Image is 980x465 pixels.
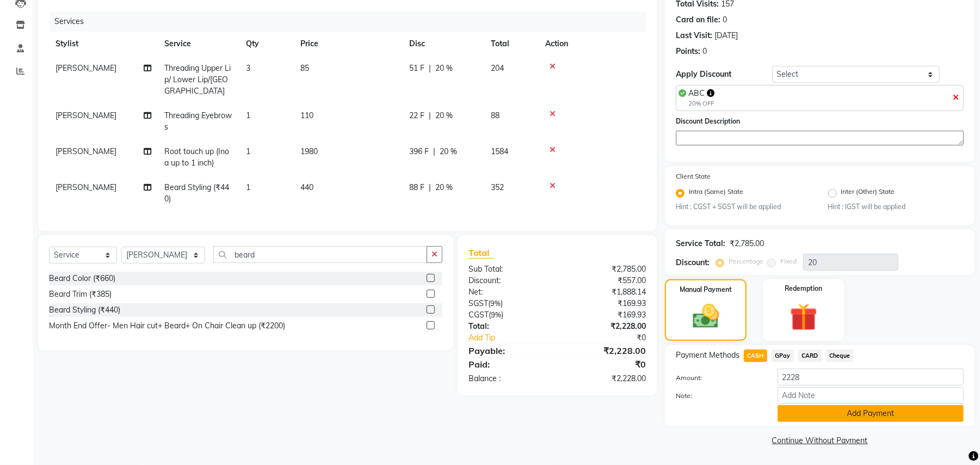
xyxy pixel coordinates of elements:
div: ₹1,888.14 [557,286,654,298]
div: Total: [460,321,557,332]
span: | [429,182,431,193]
img: _gift.svg [781,300,826,334]
label: Intra (Same) State [689,187,743,200]
span: 88 F [409,182,424,193]
span: 9% [490,299,501,308]
label: Note: [668,391,769,401]
div: Discount: [676,257,710,268]
div: Month End Offer- Men Hair cut+ Beard+ On Chair Clean up (₹2200) [49,320,285,332]
label: Client State [676,172,711,181]
div: Card on file: [676,14,720,26]
div: Beard Trim (₹385) [49,289,112,300]
span: 1980 [300,146,318,156]
span: Beard Styling (₹440) [164,182,229,204]
div: [DATE] [714,30,738,41]
div: 20% OFF [688,99,714,108]
span: | [429,63,431,74]
a: Add Tip [460,332,574,344]
span: 22 F [409,110,424,121]
span: 88 [491,111,500,120]
span: Root touch up (Inoa up to 1 inch) [164,146,229,168]
span: 1584 [491,146,508,156]
span: [PERSON_NAME] [56,63,116,73]
span: 1 [246,111,250,120]
img: _cash.svg [685,301,728,332]
span: | [433,146,435,157]
span: [PERSON_NAME] [56,146,116,156]
div: Payable: [460,344,557,357]
div: 0 [723,14,727,26]
div: Net: [460,286,557,298]
div: 0 [702,46,707,57]
span: Payment Methods [676,350,739,361]
div: Service Total: [676,238,725,249]
div: ₹2,228.00 [557,321,654,332]
label: Fixed [780,256,797,266]
span: 396 F [409,146,429,157]
label: Manual Payment [680,285,732,295]
span: 204 [491,63,504,73]
span: 20 % [440,146,457,157]
span: 1 [246,182,250,192]
label: Discount Description [676,117,740,126]
span: Cheque [826,350,854,362]
div: Beard Color (₹660) [49,273,115,284]
span: 9% [491,310,501,319]
a: Continue Without Payment [667,435,972,446]
span: 352 [491,182,504,192]
div: Last Visit: [676,30,712,41]
span: Threading Upper Lip/ Lower Lip/[GEOGRAPHIC_DATA] [164,63,231,96]
label: Inter (Other) State [841,187,895,200]
input: Amount [778,369,964,386]
label: Percentage [729,256,763,266]
span: [PERSON_NAME] [56,182,116,192]
span: Threading Eyebrows [164,111,232,132]
div: ₹2,785.00 [730,238,764,249]
div: ₹2,785.00 [557,264,654,275]
span: | [429,110,431,121]
span: 85 [300,63,309,73]
span: 20 % [435,182,453,193]
div: Balance : [460,373,557,384]
span: 20 % [435,63,453,74]
input: Add Note [778,387,964,404]
span: [PERSON_NAME] [56,111,116,120]
div: ₹0 [557,358,654,371]
div: Discount: [460,275,557,286]
th: Qty [239,32,294,56]
div: ₹2,228.00 [557,373,654,384]
label: Redemption [785,284,822,293]
div: Services [50,11,654,32]
th: Service [158,32,239,56]
div: ( ) [460,309,557,321]
span: 110 [300,111,313,120]
span: CARD [798,350,822,362]
span: 3 [246,63,250,73]
span: 1 [246,146,250,156]
span: Total [469,247,494,259]
div: ₹557.00 [557,275,654,286]
small: Hint : CGST + SGST will be applied [676,202,811,212]
div: Apply Discount [676,69,772,80]
span: 440 [300,182,313,192]
div: Points: [676,46,700,57]
th: Stylist [49,32,158,56]
input: Search or Scan [213,246,427,263]
div: Sub Total: [460,264,557,275]
th: Price [294,32,403,56]
div: ₹169.93 [557,298,654,309]
div: ₹0 [574,332,654,344]
div: ( ) [460,298,557,309]
span: CASH [744,350,767,362]
span: 51 F [409,63,424,74]
button: Add Payment [778,405,964,422]
span: CGST [469,310,489,320]
div: ₹2,228.00 [557,344,654,357]
th: Disc [403,32,484,56]
th: Total [484,32,539,56]
label: Amount: [668,373,769,383]
span: GPay [772,350,794,362]
th: Action [539,32,646,56]
span: SGST [469,298,488,308]
div: Paid: [460,358,557,371]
